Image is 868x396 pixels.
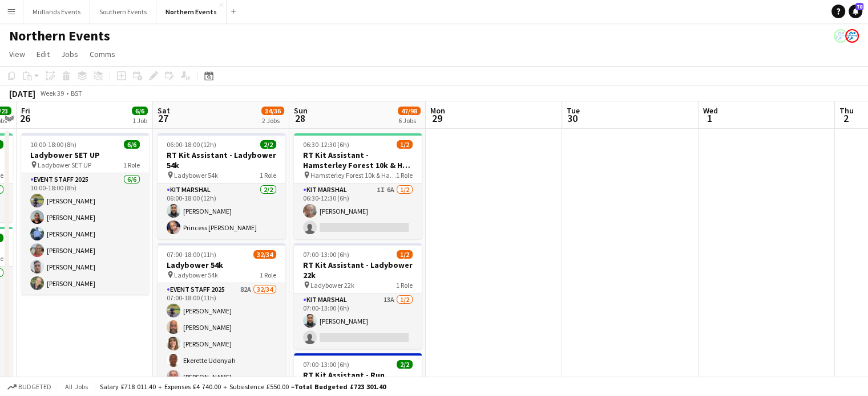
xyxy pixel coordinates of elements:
span: All jobs [63,382,90,391]
h3: Ladybower SET UP [21,150,149,160]
span: Comms [90,49,115,59]
span: Sun [294,105,308,116]
span: 34/36 [261,107,284,115]
span: 2/2 [260,140,276,149]
div: Salary £718 011.40 + Expenses £4 740.00 + Subsistence £550.00 = [100,382,386,391]
span: Total Budgeted £723 301.40 [294,382,386,391]
span: 32/34 [253,250,276,259]
span: Week 39 [38,89,66,97]
div: [DATE] [9,88,35,99]
a: View [5,47,30,62]
button: Southern Events [90,1,156,23]
span: 1 Role [396,281,413,289]
app-job-card: 06:00-18:00 (12h)2/2RT Kit Assistant - Ladybower 54k Ladybower 54k1 RoleKit Marshal2/206:00-18:00... [158,133,285,239]
span: 30 [565,112,580,125]
span: 1 Role [260,271,276,279]
span: 28 [292,112,308,125]
div: BST [71,89,82,97]
span: 06:00-18:00 (12h) [167,140,216,149]
span: 07:00-13:00 (6h) [303,250,349,259]
span: View [9,49,25,59]
app-user-avatar: RunThrough Events [834,29,847,43]
span: 27 [156,112,170,125]
span: Tue [567,105,580,116]
span: 1/2 [397,250,413,259]
h1: Northern Events [9,27,110,44]
app-user-avatar: RunThrough Events [845,29,859,43]
a: Jobs [56,47,83,62]
h3: RT Kit Assistant - Run [GEOGRAPHIC_DATA] [294,370,422,390]
span: Mon [430,105,445,116]
span: 1/2 [397,140,413,149]
span: 2/2 [397,360,413,369]
div: 1 Job [132,116,147,125]
span: 78 [855,3,863,10]
h3: RT Kit Assistant - Hamsterley Forest 10k & Half Marathon [294,150,422,170]
span: Jobs [61,49,78,59]
app-card-role: Kit Marshal2/206:00-18:00 (12h)[PERSON_NAME]Princess [PERSON_NAME] [158,183,285,239]
div: 2 Jobs [262,116,284,125]
span: Thu [839,105,854,116]
span: 29 [429,112,445,125]
span: 1 [701,112,718,125]
span: 10:00-18:00 (8h) [30,140,76,149]
h3: RT Kit Assistant - Ladybower 54k [158,150,285,170]
app-card-role: Event Staff 20256/610:00-18:00 (8h)[PERSON_NAME][PERSON_NAME][PERSON_NAME][PERSON_NAME][PERSON_NA... [21,173,149,295]
a: Comms [85,47,120,62]
span: Ladybower 54k [174,271,218,279]
span: 26 [19,112,30,125]
span: Fri [21,105,30,116]
span: 1 Role [123,161,140,169]
span: 07:00-18:00 (11h) [167,250,216,259]
span: 6/6 [132,107,148,115]
span: Ladybower SET UP [38,161,91,169]
a: Edit [32,47,54,62]
span: Wed [703,105,718,116]
button: Midlands Events [23,1,90,23]
span: 2 [838,112,854,125]
span: 6/6 [124,140,140,149]
app-card-role: Kit Marshal13A1/207:00-13:00 (6h)[PERSON_NAME] [294,293,422,349]
span: Ladybower 54k [174,171,218,179]
app-card-role: Kit Marshal1I6A1/206:30-12:30 (6h)[PERSON_NAME] [294,183,422,239]
span: 1 Role [260,171,276,179]
h3: RT Kit Assistant - Ladybower 22k [294,260,422,280]
div: 6 Jobs [398,116,420,125]
span: 06:30-12:30 (6h) [303,140,349,149]
span: Edit [37,49,50,59]
app-job-card: 06:30-12:30 (6h)1/2RT Kit Assistant - Hamsterley Forest 10k & Half Marathon Hamsterley Forest 10k... [294,133,422,239]
span: Budgeted [18,383,51,391]
span: Sat [158,105,170,116]
span: Hamsterley Forest 10k & Half Marathon [310,171,396,179]
h3: Ladybower 54k [158,260,285,270]
app-job-card: 07:00-13:00 (6h)1/2RT Kit Assistant - Ladybower 22k Ladybower 22k1 RoleKit Marshal13A1/207:00-13:... [294,243,422,349]
span: 07:00-13:00 (6h) [303,360,349,369]
button: Budgeted [6,381,53,393]
span: 47/98 [398,107,421,115]
span: 1 Role [396,171,413,179]
button: Northern Events [156,1,227,23]
span: Ladybower 22k [310,281,354,289]
a: 78 [849,5,862,18]
app-job-card: 10:00-18:00 (8h)6/6Ladybower SET UP Ladybower SET UP1 RoleEvent Staff 20256/610:00-18:00 (8h)[PER... [21,133,149,295]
